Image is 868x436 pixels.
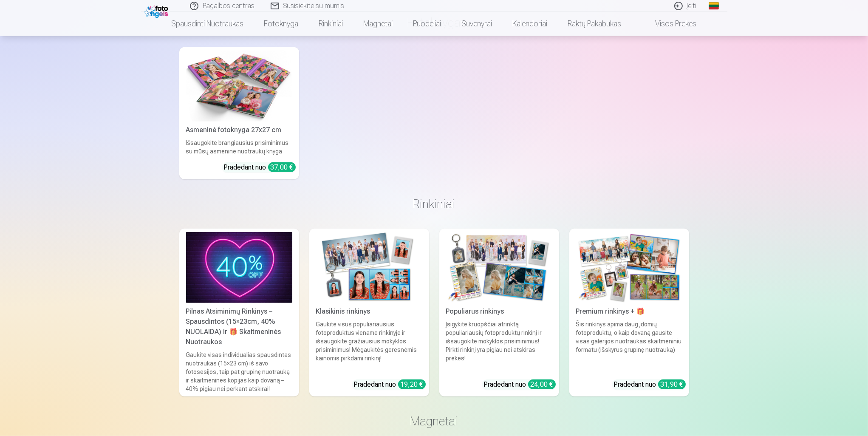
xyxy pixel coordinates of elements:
img: Premium rinkinys + 🎁 [576,232,682,303]
div: Pradedant nuo [484,379,556,390]
div: 31,90 € [658,379,686,389]
img: Populiarus rinkinys [446,232,552,303]
img: Pilnas Atsiminimų Rinkinys – Spausdintos (15×23cm, 40% NUOLAIDA) ir 🎁 Skaitmeninės Nuotraukos [186,232,292,303]
a: Visos prekės [632,12,707,36]
h3: Magnetai [186,413,682,429]
a: Raktų pakabukas [558,12,632,36]
a: Populiarus rinkinysPopuliarus rinkinysĮsigykite kruopščiai atrinktą populiariausių fotoproduktų r... [439,229,559,396]
a: Suvenyrai [452,12,503,36]
a: Premium rinkinys + 🎁Premium rinkinys + 🎁Šis rinkinys apima daug įdomių fotoproduktų, o kaip dovan... [569,229,689,396]
div: 24,00 € [528,379,556,389]
div: Pradedant nuo [354,379,426,390]
div: Premium rinkinys + 🎁 [573,306,686,317]
a: Klasikinis rinkinysKlasikinis rinkinysGaukite visus populiariausius fotoproduktus viename rinkiny... [309,229,429,396]
div: Pilnas Atsiminimų Rinkinys – Spausdintos (15×23cm, 40% NUOLAIDA) ir 🎁 Skaitmeninės Nuotraukos [183,306,296,347]
div: Įsigykite kruopščiai atrinktą populiariausių fotoproduktų rinkinį ir išsaugokite mokyklos prisimi... [443,320,556,373]
div: Gaukite visas individualias spausdintas nuotraukas (15×23 cm) iš savo fotosesijos, taip pat grupi... [183,351,296,393]
img: Klasikinis rinkinys [316,232,422,303]
div: Populiarus rinkinys [443,306,556,317]
div: Asmeninė fotoknyga 27x27 cm [183,125,296,135]
a: Kalendoriai [503,12,558,36]
div: 37,00 € [268,162,296,172]
a: Fotoknyga [254,12,309,36]
h3: Rinkiniai [186,196,682,212]
div: Klasikinis rinkinys [313,306,426,317]
a: Asmeninė fotoknyga 27x27 cmAsmeninė fotoknyga 27x27 cmIšsaugokite brangiausius prisiminimus su mū... [179,47,299,179]
a: Puodeliai [403,12,452,36]
a: Spausdinti nuotraukas [161,12,254,36]
div: Išsaugokite brangiausius prisiminimus su mūsų asmenine nuotraukų knyga [183,139,296,156]
div: Pradedant nuo [224,162,296,173]
div: Gaukite visus populiariausius fotoproduktus viename rinkinyje ir išsaugokite gražiausius mokyklos... [313,320,426,373]
div: 19,20 € [398,379,426,389]
div: Pradedant nuo [614,379,686,390]
div: Šis rinkinys apima daug įdomių fotoproduktų, o kaip dovaną gausite visas galerijos nuotraukas ska... [573,320,686,373]
a: Magnetai [353,12,403,36]
img: /fa2 [144,3,170,18]
img: Asmeninė fotoknyga 27x27 cm [186,51,292,122]
a: Rinkiniai [309,12,353,36]
a: Pilnas Atsiminimų Rinkinys – Spausdintos (15×23cm, 40% NUOLAIDA) ir 🎁 Skaitmeninės NuotraukosPiln... [179,229,299,396]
